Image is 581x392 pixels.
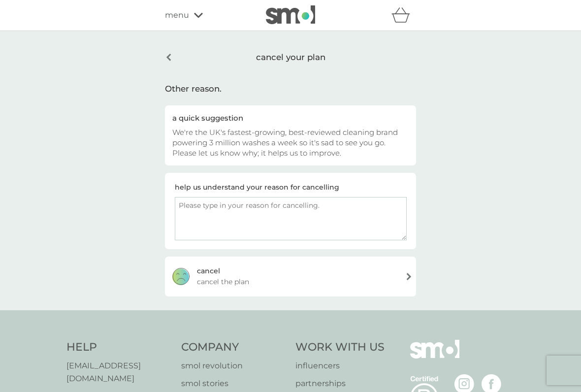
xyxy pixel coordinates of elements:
[66,340,171,355] h4: Help
[165,82,416,96] div: Other reason.
[165,9,189,22] span: menu
[172,128,398,158] span: We're the UK's fastest-growing, best-reviewed cleaning brand powering 3 million washes a week so ...
[197,265,220,276] div: cancel
[181,359,286,372] a: smol revolution
[410,340,459,373] img: smol
[172,113,409,123] div: a quick suggestion
[295,359,385,372] a: influencers
[295,377,385,390] a: partnerships
[66,359,171,385] a: [EMAIL_ADDRESS][DOMAIN_NAME]
[181,340,286,355] h4: Company
[197,276,249,287] span: cancel the plan
[266,5,315,24] img: smol
[295,340,385,355] h4: Work With Us
[165,45,416,70] div: cancel your plan
[175,182,339,193] div: help us understand your reason for cancelling
[181,377,286,390] a: smol stories
[391,5,416,25] div: basket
